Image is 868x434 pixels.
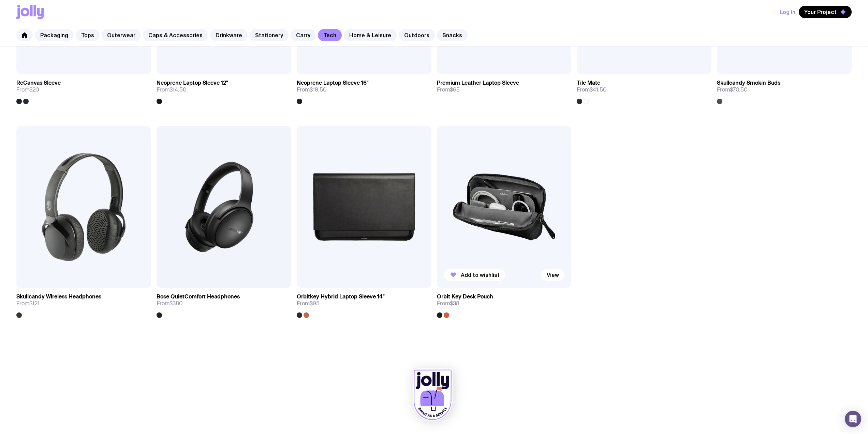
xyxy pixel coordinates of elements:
[297,293,384,300] h3: Orbitkey Hybrid Laptop Sleeve 14"
[157,293,240,300] h3: Bose QuietComfort Headphones
[437,293,493,300] h3: Orbit Key Desk Pouch
[297,288,431,318] a: Orbitkey Hybrid Laptop Sleeve 14"From$95
[577,74,711,104] a: Tile MateFrom$41.50
[461,271,500,278] span: Add to wishlist
[297,300,320,307] span: From
[804,9,837,15] span: Your Project
[450,300,459,307] span: $38
[399,29,435,41] a: Outdoors
[310,300,320,307] span: $95
[16,86,39,93] span: From
[29,86,39,93] span: $20
[437,300,459,307] span: From
[437,80,519,86] h3: Premium Leather Laptop Sleeve
[297,80,368,86] h3: Neoprene Laptop Sleeve 16"
[344,29,397,41] a: Home & Leisure
[437,29,468,41] a: Snacks
[250,29,289,41] a: Stationery
[102,29,141,41] a: Outerwear
[780,6,795,18] button: Log In
[157,74,291,104] a: Neoprene Laptop Sleeve 12"From$14.50
[170,86,187,93] span: $14.50
[297,86,327,93] span: From
[717,74,852,104] a: Skullcandy Smokin BudsFrom$70.50
[29,300,40,307] span: $121
[16,80,61,86] h3: ReCanvas Sleeve
[76,29,100,41] a: Tops
[157,86,187,93] span: From
[577,86,607,93] span: From
[291,29,316,41] a: Carry
[450,86,460,93] span: $65
[437,288,572,318] a: Orbit Key Desk PouchFrom$38
[717,80,780,86] h3: Skullcandy Smokin Buds
[577,80,600,86] h3: Tile Mate
[35,29,74,41] a: Packaging
[210,29,248,41] a: Drinkware
[16,74,151,104] a: ReCanvas SleeveFrom$20
[444,269,505,281] button: Add to wishlist
[437,86,460,93] span: From
[437,74,572,99] a: Premium Leather Laptop SleeveFrom$65
[157,288,291,318] a: Bose QuietComfort HeadphonesFrom$380
[541,269,564,281] a: View
[297,74,431,104] a: Neoprene Laptop Sleeve 16"From$18.50
[16,288,151,318] a: Skullcandy Wireless HeadphonesFrom$121
[16,293,101,300] h3: Skullcandy Wireless Headphones
[845,411,861,427] div: Open Intercom Messenger
[318,29,342,41] a: Tech
[730,86,748,93] span: $70.50
[16,300,40,307] span: From
[143,29,208,41] a: Caps & Accessories
[157,80,228,86] h3: Neoprene Laptop Sleeve 12"
[157,300,183,307] span: From
[799,6,852,18] button: Your Project
[310,86,327,93] span: $18.50
[170,300,183,307] span: $380
[590,86,607,93] span: $41.50
[717,86,748,93] span: From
